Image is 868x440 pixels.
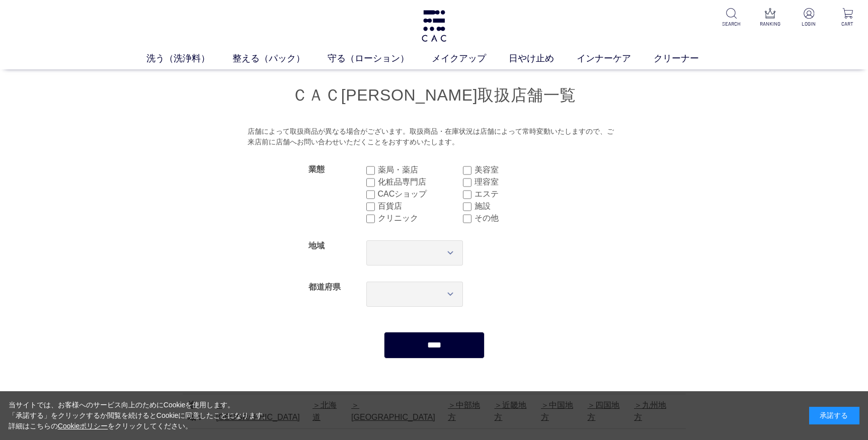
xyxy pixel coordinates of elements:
[719,8,744,28] a: SEARCH
[378,176,463,188] label: 化粧品専門店
[758,8,782,28] a: RANKING
[308,165,325,173] label: 業態
[475,176,560,188] label: 理容室
[654,52,722,65] a: クリーナー
[475,200,560,212] label: 施設
[577,52,654,65] a: インナーケア
[378,164,463,176] label: 薬局・薬店
[809,407,859,424] div: 承諾する
[378,212,463,224] label: クリニック
[248,126,620,148] div: 店舗によって取扱商品が異なる場合がございます。取扱商品・在庫状況は店舗によって常時変動いたしますので、ご来店前に店舗へお問い合わせいただくことをおすすめいたします。
[308,241,325,250] label: 地域
[835,20,860,28] p: CART
[797,8,821,28] a: LOGIN
[183,84,686,106] h1: ＣＡＣ[PERSON_NAME]取扱店舗一覧
[146,52,232,65] a: 洗う（洗浄料）
[58,422,108,430] a: Cookieポリシー
[328,52,432,65] a: 守る（ローション）
[835,8,860,28] a: CART
[758,20,782,28] p: RANKING
[719,20,744,28] p: SEARCH
[9,400,270,431] div: 当サイトでは、お客様へのサービス向上のためにCookieを使用します。 「承諾する」をクリックするか閲覧を続けるとCookieに同意したことになります。 詳細はこちらの をクリックしてください。
[432,52,509,65] a: メイクアップ
[475,164,560,176] label: 美容室
[797,20,821,28] p: LOGIN
[420,10,448,42] img: logo
[509,52,577,65] a: 日やけ止め
[378,188,463,200] label: CACショップ
[475,212,560,224] label: その他
[232,52,328,65] a: 整える（パック）
[308,283,341,291] label: 都道府県
[378,200,463,212] label: 百貨店
[475,188,560,200] label: エステ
